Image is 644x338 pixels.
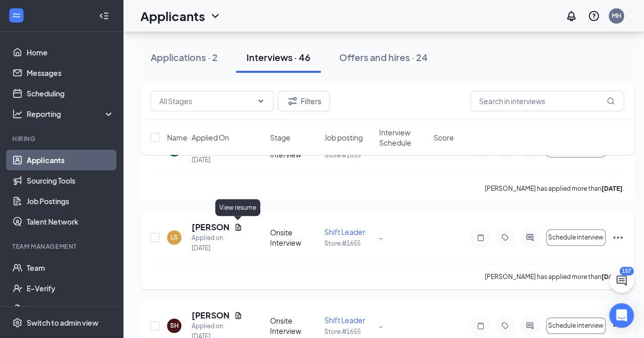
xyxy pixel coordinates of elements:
[615,274,628,287] svg: ChatActive
[324,227,365,236] span: Shift Leader
[379,127,427,148] span: Interview Schedule
[192,222,230,233] h5: [PERSON_NAME]
[27,317,98,328] div: Switch to admin view
[234,223,242,231] svg: Document
[607,97,615,105] svg: MagnifyingGlass
[192,310,230,321] h5: [PERSON_NAME]
[27,63,114,83] a: Messages
[192,233,242,253] div: Applied on [DATE]
[474,322,487,330] svg: Note
[609,303,634,328] div: Open Intercom Messenger
[485,184,624,193] p: [PERSON_NAME] has applied more than .
[546,317,606,334] button: Schedule interview
[270,132,290,143] span: Stage
[619,267,634,275] div: 157
[546,229,606,246] button: Schedule interview
[12,134,112,143] div: Hiring
[11,10,22,21] svg: WorkstreamLogo
[27,191,114,211] a: Job Postings
[27,170,114,191] a: Sourcing Tools
[324,132,363,143] span: Job posting
[278,91,330,111] button: Filter Filters
[27,257,114,278] a: Team
[524,233,536,242] svg: ActiveChat
[99,11,109,21] svg: Collapse
[27,299,114,319] a: Documents
[27,278,114,299] a: E-Verify
[499,322,511,330] svg: Tag
[588,10,600,22] svg: QuestionInfo
[470,91,624,111] input: Search in interviews
[270,315,318,336] div: Onsite Interview
[379,321,383,330] span: -
[524,322,536,330] svg: ActiveChat
[167,132,229,143] span: Name · Applied On
[27,211,114,232] a: Talent Network
[159,95,253,107] input: All Stages
[27,150,114,170] a: Applicants
[209,10,221,22] svg: ChevronDown
[286,95,299,107] svg: Filter
[609,268,634,293] button: ChatActive
[548,322,604,329] span: Schedule interview
[601,273,622,281] b: [DATE]
[324,315,365,325] span: Shift Leader
[324,327,372,336] p: Store #1655
[379,233,383,242] span: -
[339,51,428,64] div: Offers and hires · 24
[246,51,310,64] div: Interviews · 46
[215,199,260,216] div: View resume
[12,109,23,119] svg: Analysis
[151,51,218,64] div: Applications · 2
[170,321,179,330] div: SH
[499,233,511,242] svg: Tag
[601,185,622,192] b: [DATE]
[270,227,318,248] div: Onsite Interview
[257,97,265,105] svg: ChevronDown
[485,272,624,281] p: [PERSON_NAME] has applied more than .
[324,239,372,248] p: Store #1655
[27,42,114,63] a: Home
[548,234,604,241] span: Schedule interview
[474,233,487,242] svg: Note
[234,311,242,320] svg: Document
[12,242,112,251] div: Team Management
[565,10,577,22] svg: Notifications
[612,231,624,244] svg: Ellipses
[12,317,23,328] svg: Settings
[433,132,454,143] span: Score
[612,11,621,20] div: MH
[140,7,205,25] h1: Applicants
[171,233,178,242] div: LS
[27,83,114,104] a: Scheduling
[27,109,115,119] div: Reporting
